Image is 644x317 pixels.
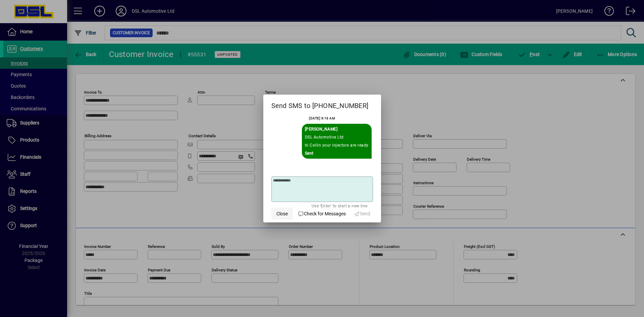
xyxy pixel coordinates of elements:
button: Close [271,208,293,220]
div: DSL Automotive Ltd hi Collin your injectors are ready [305,133,369,149]
div: [DATE] 9:16 AM [309,114,335,122]
button: Check for Messages [296,208,349,220]
mat-hint: Use 'Enter' to start a new line [312,202,367,209]
h2: Send SMS to [PHONE_NUMBER] [263,95,381,114]
div: Sent By [305,125,369,133]
span: Close [276,210,288,217]
span: Check for Messages [298,210,346,217]
div: Sent [305,149,369,157]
